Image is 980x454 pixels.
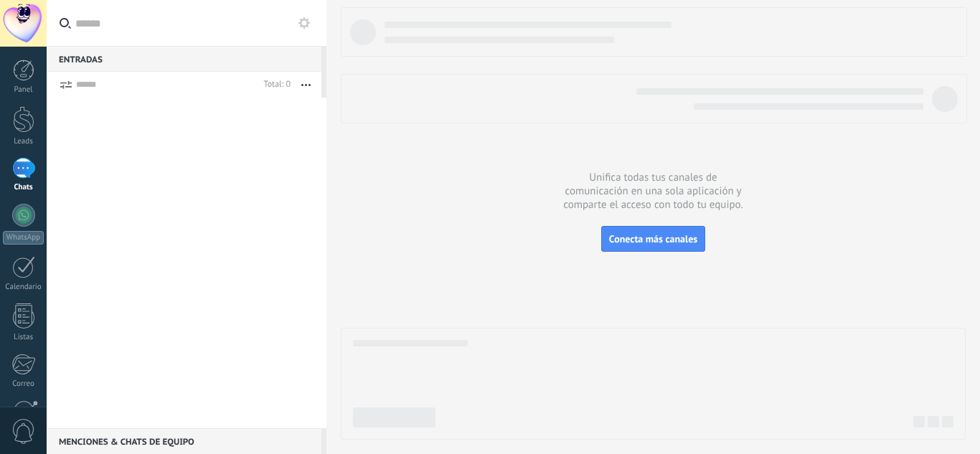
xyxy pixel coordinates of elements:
[47,46,321,72] div: Entradas
[3,333,44,342] div: Listas
[3,231,44,245] div: WhatsApp
[609,232,697,245] span: Conecta más canales
[3,183,44,192] div: Chats
[3,379,44,389] div: Correo
[47,428,321,454] div: Menciones & Chats de equipo
[3,283,44,292] div: Calendario
[3,85,44,95] div: Panel
[258,77,291,92] div: Total: 0
[601,226,705,252] button: Conecta más canales
[3,137,44,146] div: Leads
